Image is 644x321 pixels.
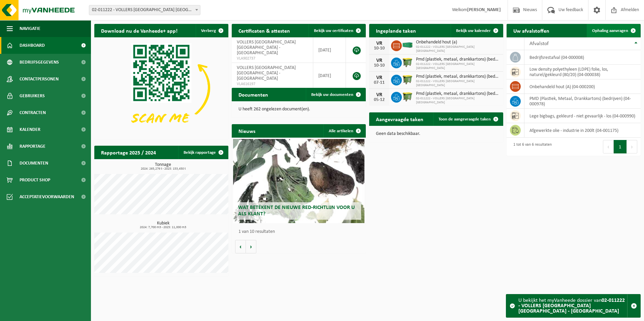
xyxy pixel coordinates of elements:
div: VR [373,75,386,80]
span: Documenten [20,155,48,172]
span: VOLLERS [GEOGRAPHIC_DATA] [GEOGRAPHIC_DATA] - [GEOGRAPHIC_DATA] [237,40,296,56]
span: 2024: 7,700 m3 - 2025: 11,000 m3 [98,226,228,229]
span: Toon de aangevraagde taken [439,117,491,121]
td: [DATE] [313,63,346,88]
div: VR [373,58,386,63]
button: 1 [614,140,627,153]
span: Verberg [201,29,216,33]
h2: Download nu de Vanheede+ app! [94,24,184,37]
span: Bekijk uw certificaten [314,29,353,33]
td: afgewerkte olie - industrie in 200lt (04-001175) [524,123,641,138]
a: Bekijk uw kalender [451,24,503,37]
td: [DATE] [313,37,346,63]
span: VOLLERS [GEOGRAPHIC_DATA] [GEOGRAPHIC_DATA] - [GEOGRAPHIC_DATA] [237,65,296,81]
button: Volgende [246,240,256,253]
span: 02-011222 - VOLLERS [GEOGRAPHIC_DATA] [GEOGRAPHIC_DATA] [416,62,500,70]
span: Bekijk uw kalender [456,29,491,33]
span: Pmd (plastiek, metaal, drankkartons) (bedrijven) [416,91,500,97]
td: bedrijfsrestafval (04-000008) [524,50,641,65]
h2: Aangevraagde taken [369,112,430,126]
span: 02-011222 - VOLLERS [GEOGRAPHIC_DATA] [GEOGRAPHIC_DATA] [416,45,500,53]
span: Pmd (plastiek, metaal, drankkartons) (bedrijven) [416,74,500,79]
h3: Tonnage [98,163,228,171]
div: U bekijkt het myVanheede dossier van [518,294,627,317]
span: Pmd (plastiek, metaal, drankkartons) (bedrijven) [416,57,500,62]
span: VLA902737 [237,56,308,61]
button: Next [627,140,637,153]
span: Gebruikers [20,87,45,104]
span: Product Shop [20,172,50,188]
span: Dashboard [20,37,45,54]
span: 02-011222 - VOLLERS BELGIUM NV - ANTWERPEN [89,5,200,15]
h2: Nieuws [232,124,262,137]
span: VLA616197 [237,81,308,87]
span: Ophaling aanvragen [592,29,628,33]
a: Ophaling aanvragen [587,24,640,37]
a: Toon de aangevraagde taken [433,112,503,126]
button: Verberg [196,24,228,37]
div: 10-10 [373,63,386,68]
span: Navigatie [20,20,40,37]
span: 02-011222 - VOLLERS [GEOGRAPHIC_DATA] [GEOGRAPHIC_DATA] [416,97,500,105]
span: 02-011222 - VOLLERS [GEOGRAPHIC_DATA] [GEOGRAPHIC_DATA] [416,79,500,87]
h2: Uw afvalstoffen [507,24,556,37]
td: low density polyethyleen (LDPE) folie, los, naturel/gekleurd (80/20) (04-000038) [524,65,641,79]
div: VR [373,41,386,46]
h2: Certificaten & attesten [232,24,297,37]
div: VR [373,92,386,98]
img: WB-1100-HPE-GN-50 [402,91,413,102]
p: U heeft 262 ongelezen document(en). [238,107,359,112]
span: Kalender [20,121,40,138]
img: HK-XC-40-GN-00 [402,42,413,48]
span: Afvalstof [529,41,549,46]
strong: 02-011222 - VOLLERS [GEOGRAPHIC_DATA] [GEOGRAPHIC_DATA] - [GEOGRAPHIC_DATA] [518,298,625,314]
a: Bekijk uw certificaten [309,24,365,37]
button: Previous [603,140,614,153]
td: PMD (Plastiek, Metaal, Drankkartons) (bedrijven) (04-000978) [524,94,641,109]
span: Contracten [20,104,46,121]
img: WB-1100-HPE-GN-50 [402,57,413,68]
h2: Rapportage 2025 / 2024 [94,146,163,159]
h2: Ingeplande taken [369,24,423,37]
td: onbehandeld hout (A) (04-000200) [524,79,641,94]
img: WB-1100-HPE-GN-50 [402,74,413,85]
div: 1 tot 6 van 6 resultaten [510,139,552,154]
span: Bekijk uw documenten [311,93,353,97]
div: 05-12 [373,98,386,102]
a: Wat betekent de nieuwe RED-richtlijn voor u als klant? [233,139,364,223]
strong: [PERSON_NAME] [467,7,501,12]
span: Contactpersonen [20,71,59,87]
p: Geen data beschikbaar. [376,132,496,136]
span: Wat betekent de nieuwe RED-richtlijn voor u als klant? [238,205,355,217]
span: Bedrijfsgegevens [20,54,59,71]
span: Onbehandeld hout (a) [416,40,500,45]
td: lege bigbags, gekleurd - niet gevaarlijk - los (04-000990) [524,109,641,123]
span: Rapportage [20,138,45,155]
h3: Kubiek [98,221,228,229]
span: 02-011222 - VOLLERS BELGIUM NV - ANTWERPEN [89,5,200,15]
span: 2024: 265,276 t - 2025: 153,450 t [98,167,228,171]
span: Acceptatievoorwaarden [20,188,74,205]
button: Vorige [235,240,246,253]
div: 10-10 [373,46,386,51]
p: 1 van 10 resultaten [238,229,362,234]
div: 07-11 [373,80,386,85]
a: Bekijk uw documenten [306,88,365,101]
img: Download de VHEPlus App [94,37,228,138]
a: Alle artikelen [323,124,365,138]
a: Bekijk rapportage [178,146,228,159]
h2: Documenten [232,88,275,101]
